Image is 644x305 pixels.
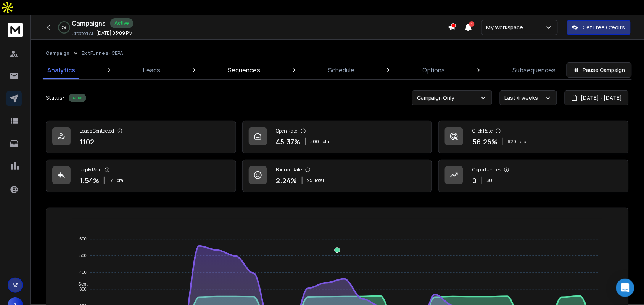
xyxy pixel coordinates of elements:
p: 45.37 % [276,136,301,147]
p: Schedule [328,65,354,75]
span: 620 [507,139,516,145]
p: Sequences [228,65,261,75]
a: Opportunities0$0 [438,160,629,192]
p: [DATE] 05:09 PM [96,30,133,36]
p: Created At: [72,30,95,37]
p: Open Rate [276,128,298,134]
p: Bounce Rate [276,167,302,173]
p: Reply Rate [80,167,101,173]
a: Leads [138,61,165,79]
div: Active [110,18,133,28]
p: Options [422,65,445,75]
p: Exit Funnels - CEPA [82,50,123,56]
p: Subsequences [513,65,556,75]
div: Active [69,94,86,102]
button: [DATE] - [DATE] [565,90,629,105]
p: 0 [472,175,477,186]
a: Leads Contacted1102 [46,121,236,153]
p: 56.26 % [472,136,497,147]
p: Click Rate [472,128,493,134]
p: Status: [46,94,64,102]
p: Analytics [47,65,75,75]
p: Last 4 weeks [505,94,541,102]
button: Pause Campaign [567,62,632,78]
p: Leads [143,65,160,75]
span: Total [321,139,331,145]
a: Options [418,61,449,79]
p: 2.24 % [276,175,297,186]
p: 0 % [62,25,66,30]
span: Total [114,177,124,184]
a: Click Rate56.26%620Total [438,121,629,153]
span: 17 [109,177,113,184]
span: 1 [469,21,475,27]
a: Schedule [324,61,359,79]
p: $ 0 [486,177,492,184]
p: Opportunities [472,167,501,173]
button: Get Free Credits [567,20,631,35]
a: Open Rate45.37%500Total [242,121,433,153]
span: 95 [307,177,313,184]
a: Subsequences [508,61,560,79]
h1: Campaigns [72,19,106,28]
p: 1102 [80,136,94,147]
p: Campaign Only [417,94,458,102]
span: Total [314,177,324,184]
span: 500 [311,139,319,145]
p: 1.54 % [80,175,99,186]
tspan: 600 [79,237,86,241]
button: Campaign [46,50,69,56]
span: Total [518,139,528,145]
tspan: 500 [79,254,86,258]
tspan: 400 [79,270,86,275]
tspan: 300 [79,287,86,292]
a: Bounce Rate2.24%95Total [242,160,433,192]
a: Sequences [224,61,265,79]
p: Leads Contacted [80,128,114,134]
p: Get Free Credits [583,24,625,31]
span: Sent [72,281,88,287]
a: Analytics [43,61,80,79]
a: Reply Rate1.54%17Total [46,160,236,192]
div: Open Intercom Messenger [616,279,634,297]
p: My Workspace [486,24,526,31]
